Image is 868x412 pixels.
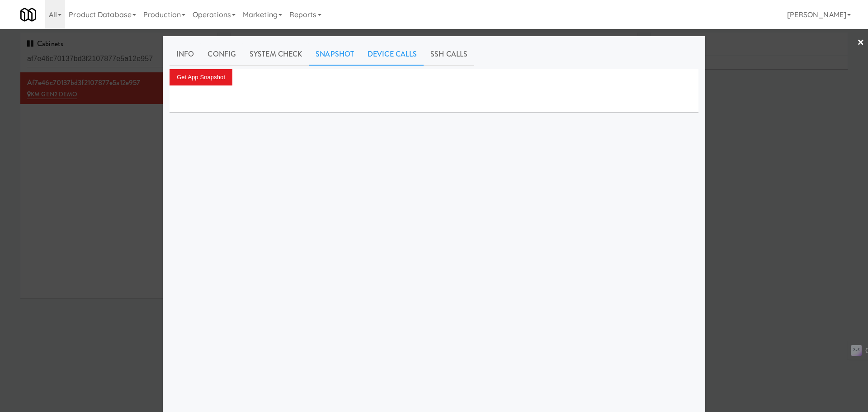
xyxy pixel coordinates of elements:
img: Micromart [20,7,36,23]
button: Get App Snapshot [170,69,232,85]
a: Config [201,43,243,66]
a: × [857,29,864,57]
a: SSH Calls [424,43,474,66]
a: Device Calls [361,43,424,66]
a: System Check [243,43,309,66]
a: Info [170,43,201,66]
a: Snapshot [309,43,361,66]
